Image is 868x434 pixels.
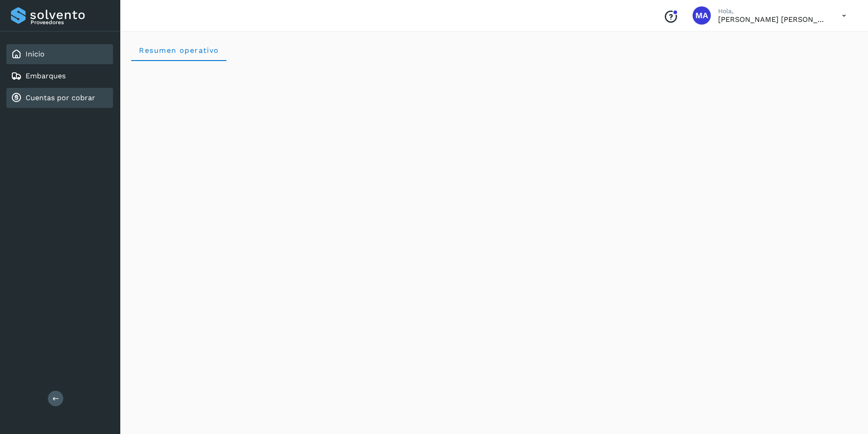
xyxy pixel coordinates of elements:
a: Embarques [26,71,66,80]
div: Inicio [6,44,113,64]
a: Inicio [26,50,45,58]
p: Proveedores [31,19,109,26]
a: Cuentas por cobrar [26,93,95,102]
p: Hola, [718,7,827,15]
div: Cuentas por cobrar [6,88,113,108]
span: Resumen operativo [139,46,219,55]
p: Marco Antonio Ortiz Jurado [718,15,827,24]
div: Embarques [6,66,113,86]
